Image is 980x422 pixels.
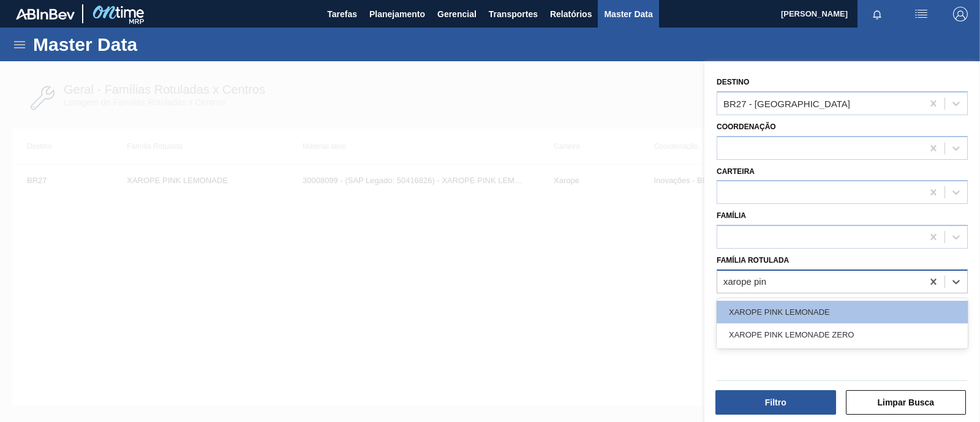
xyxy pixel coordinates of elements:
[604,7,652,21] span: Master Data
[846,390,967,415] button: Limpar Busca
[717,122,776,131] label: Coordenação
[715,390,836,415] button: Filtro
[550,7,592,21] span: Relatórios
[33,37,251,51] h1: Master Data
[717,256,789,265] label: Família Rotulada
[369,7,425,21] span: Planejamento
[723,98,850,108] div: BR27 - [GEOGRAPHIC_DATA]
[717,301,968,323] div: XAROPE PINK LEMONADE
[858,6,897,23] button: Notificações
[489,7,538,21] span: Transportes
[437,7,477,21] span: Gerencial
[717,167,755,176] label: Carteira
[953,7,968,21] img: Logout
[327,7,357,21] span: Tarefas
[914,7,929,21] img: userActions
[717,211,746,220] label: Família
[717,78,749,86] label: Destino
[717,323,968,346] div: XAROPE PINK LEMONADE ZERO
[16,9,75,20] img: TNhmsLtSVTkK8tSr43FrP2fwEKptu5GPRR3wAAAABJRU5ErkJggg==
